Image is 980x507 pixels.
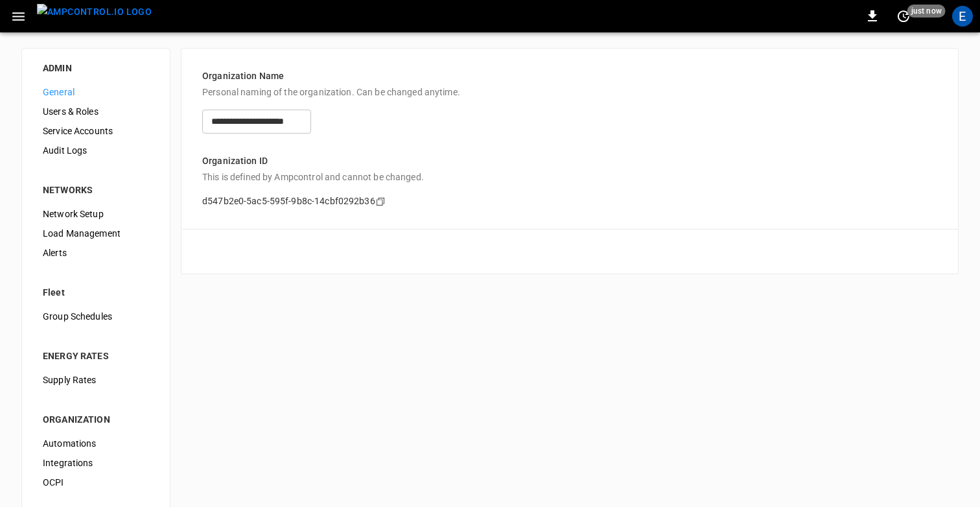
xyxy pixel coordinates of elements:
div: Group Schedules [32,307,159,326]
img: ampcontrol.io logo [37,4,152,20]
span: Load Management [43,227,149,241]
span: Alerts [43,246,149,260]
span: OCPI [43,476,149,489]
div: OCPI [32,473,159,492]
div: copy [375,195,388,209]
div: ENERGY RATES [43,349,149,362]
div: Automations [32,434,159,453]
span: Service Accounts [43,124,149,138]
span: Audit Logs [43,144,149,158]
span: General [43,86,149,99]
div: Fleet [43,286,149,299]
div: General [32,82,159,102]
div: Service Accounts [32,121,159,141]
p: Personal naming of the organization. Can be changed anytime. [202,86,937,99]
span: Users & Roles [43,105,149,119]
p: d547b2e0-5ac5-595f-9b8c-14cbf0292b36 [202,195,375,208]
p: Organization ID [202,154,937,168]
span: Group Schedules [43,310,149,324]
div: Network Setup [32,204,159,224]
div: Audit Logs [32,141,159,160]
div: Load Management [32,224,159,243]
div: Supply Rates [32,370,159,390]
p: This is defined by Ampcontrol and cannot be changed. [202,171,937,184]
div: NETWORKS [43,183,149,196]
span: just now [907,5,946,18]
div: profile-icon [952,6,973,27]
span: Network Setup [43,207,149,221]
div: Integrations [32,453,159,473]
div: Alerts [32,243,159,263]
span: Automations [43,437,149,451]
span: Integrations [43,456,149,470]
span: Supply Rates [43,373,149,387]
div: Users & Roles [32,102,159,121]
div: ADMIN [43,62,149,75]
div: ORGANIZATION [43,413,149,426]
p: Organization Name [202,69,937,83]
button: set refresh interval [893,6,914,27]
